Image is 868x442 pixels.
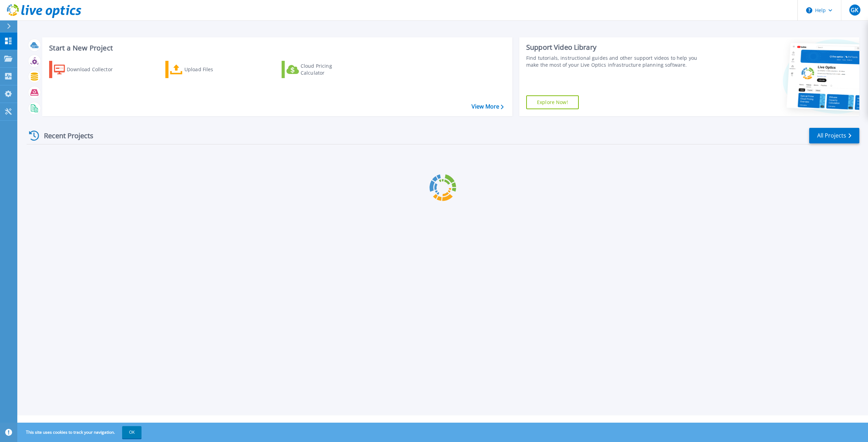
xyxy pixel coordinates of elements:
div: Find tutorials, instructional guides and other support videos to help you make the most of your L... [526,55,702,68]
button: OK [122,426,141,439]
div: Recent Projects [27,127,103,144]
a: Upload Files [165,61,243,78]
a: View More [472,103,504,110]
a: Explore Now! [526,95,579,109]
div: Cloud Pricing Calculator [301,63,356,76]
span: GK [851,7,858,13]
a: Download Collector [49,61,126,78]
h3: Start a New Project [49,44,503,52]
div: Upload Files [184,63,240,76]
div: Download Collector [67,63,122,76]
div: Support Video Library [526,43,702,52]
a: Cloud Pricing Calculator [282,61,359,78]
span: This site uses cookies to track your navigation. [19,426,141,439]
a: All Projects [809,128,859,143]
